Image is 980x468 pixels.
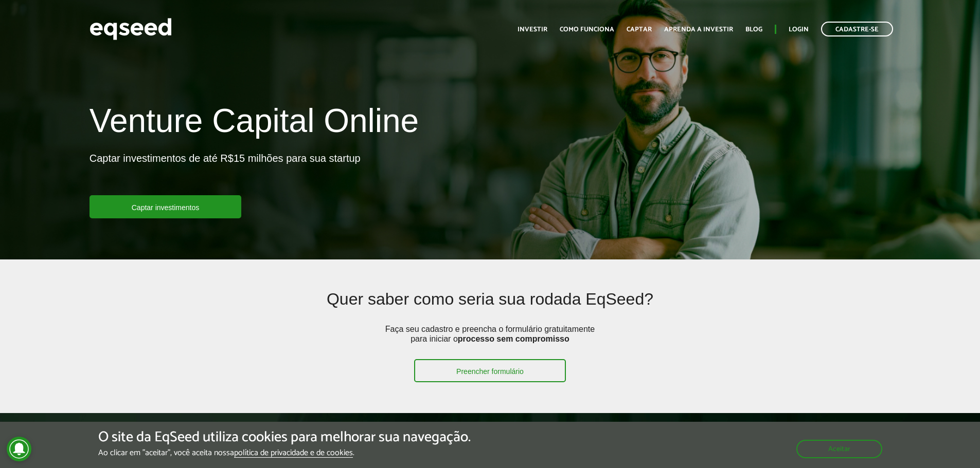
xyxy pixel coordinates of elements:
a: política de privacidade e de cookies [234,449,353,458]
a: Como funciona [560,26,614,33]
button: Aceitar [796,440,882,458]
h1: Venture Capital Online [90,103,419,144]
h5: O site da EqSeed utiliza cookies para melhorar sua navegação. [98,429,471,445]
h2: Quer saber como seria sua rodada EqSeed? [171,290,809,324]
a: Aprenda a investir [664,26,733,33]
img: EqSeed [90,15,172,43]
strong: processo sem compromisso [458,334,569,343]
p: Captar investimentos de até R$15 milhões para sua startup [90,152,361,195]
a: Captar [627,26,652,33]
a: Login [789,26,809,33]
a: Preencher formulário [414,359,566,382]
a: Captar investimentos [90,195,242,218]
p: Ao clicar em "aceitar", você aceita nossa . [98,448,471,458]
p: Faça seu cadastro e preencha o formulário gratuitamente para iniciar o [382,324,598,359]
a: Investir [518,26,547,33]
a: Blog [745,26,762,33]
a: Cadastre-se [821,22,893,36]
